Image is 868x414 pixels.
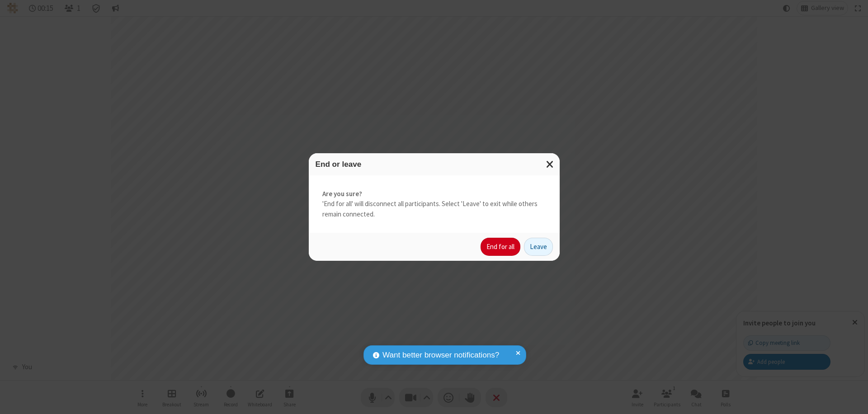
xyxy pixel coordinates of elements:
div: 'End for all' will disconnect all participants. Select 'Leave' to exit while others remain connec... [309,175,560,233]
button: End for all [481,238,520,256]
span: Want better browser notifications? [382,349,499,361]
strong: Are you sure? [322,189,546,199]
button: Close modal [541,153,560,175]
button: Leave [524,238,553,256]
h3: End or leave [316,160,553,169]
